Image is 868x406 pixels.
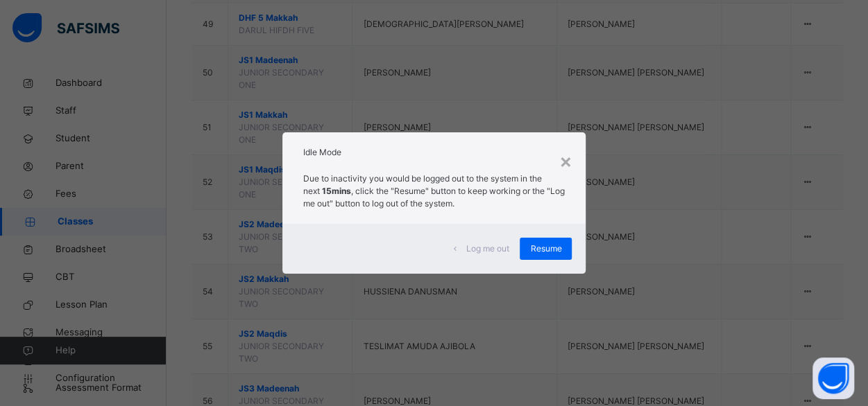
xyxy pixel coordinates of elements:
button: Open asap [812,358,854,399]
strong: 15mins [322,186,351,196]
div: × [559,146,572,175]
h2: Idle Mode [303,146,565,159]
span: Resume [530,242,561,255]
p: Due to inactivity you would be logged out to the system in the next , click the "Resume" button t... [303,173,565,210]
span: Log me out [466,242,509,255]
